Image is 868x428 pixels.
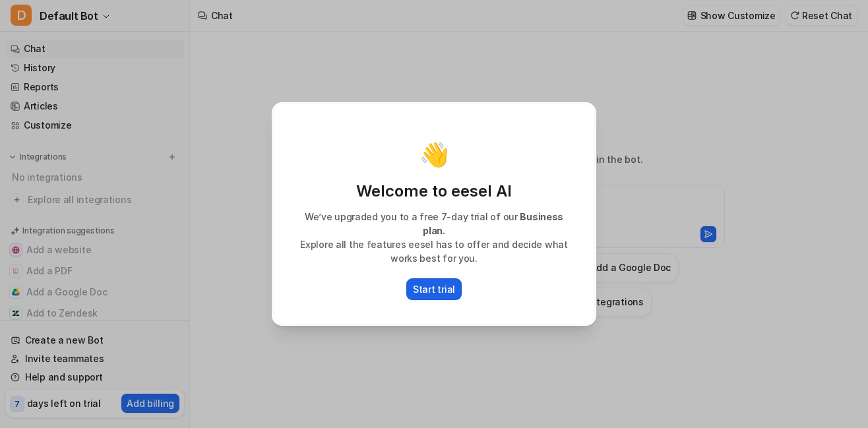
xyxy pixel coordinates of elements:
[287,237,581,265] p: Explore all the features eesel has to offer and decide what works best for you.
[419,141,449,168] p: 👋
[406,278,462,300] button: Start trial
[413,282,455,296] p: Start trial
[287,181,581,202] p: Welcome to eesel AI
[287,210,581,237] p: We’ve upgraded you to a free 7-day trial of our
